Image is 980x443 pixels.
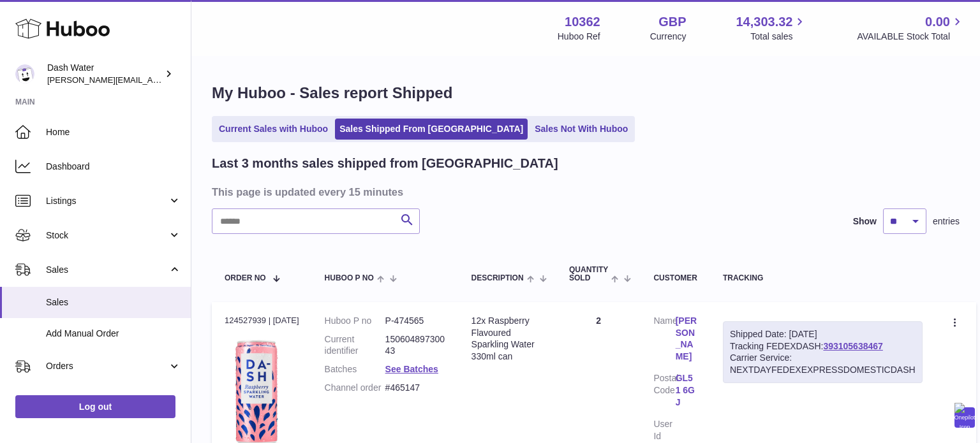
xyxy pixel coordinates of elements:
dt: Current identifier [325,333,385,358]
dd: #465147 [385,382,446,394]
a: [PERSON_NAME] [676,315,697,363]
a: Sales Not With Huboo [530,119,632,140]
a: 0.00 AVAILABLE Stock Total [857,13,965,43]
h1: My Huboo - Sales report Shipped [212,83,960,103]
div: Huboo Ref [558,31,600,43]
span: Stock [46,229,168,242]
strong: GBP [658,13,686,31]
div: 124527939 | [DATE] [225,315,299,326]
div: 12x Raspberry Flavoured Sparkling Water 330ml can [471,315,544,363]
span: Quantity Sold [569,266,608,282]
span: AVAILABLE Stock Total [857,31,965,43]
div: Shipped Date: [DATE] [730,328,916,340]
dt: Name [653,315,675,367]
span: [PERSON_NAME][EMAIL_ADDRESS][DOMAIN_NAME] [47,75,256,85]
span: Add Manual Order [46,328,181,340]
span: Sales [46,296,181,309]
a: 393105638467 [823,341,882,351]
div: Customer [653,274,697,282]
dd: P-474565 [385,315,446,327]
a: Current Sales with Huboo [214,119,332,140]
span: Huboo P no [325,274,374,282]
a: Sales Shipped From [GEOGRAPHIC_DATA] [335,119,528,140]
span: Orders [46,360,168,372]
label: Show [853,215,877,228]
span: Dashboard [46,161,181,173]
span: 0.00 [925,13,950,31]
span: Order No [225,274,266,282]
div: Tracking FEDEXDASH: [723,321,923,384]
div: Tracking [723,274,923,282]
span: entries [933,215,960,228]
dt: User Id [653,418,675,442]
div: Currency [650,31,687,43]
span: Sales [46,264,168,276]
dt: Batches [325,363,385,375]
dt: Channel order [325,382,385,394]
div: Carrier Service: NEXTDAYFEDEXEXPRESSDOMESTICDASH [730,352,916,376]
span: 14,303.32 [736,13,792,31]
dt: Huboo P no [325,315,385,327]
a: 14,303.32 Total sales [736,13,807,43]
dt: Postal Code [653,372,675,412]
div: Dash Water [47,62,162,86]
a: Log out [15,395,175,418]
a: See Batches [385,364,438,374]
dd: 15060489730043 [385,333,446,358]
strong: 10362 [565,13,600,31]
span: Home [46,126,181,138]
h2: Last 3 months sales shipped from [GEOGRAPHIC_DATA] [212,155,558,172]
img: james@dash-water.com [15,64,34,84]
a: GL51 6GJ [676,372,697,409]
span: Listings [46,195,168,207]
span: Total sales [750,31,807,43]
h3: This page is updated every 15 minutes [212,185,956,199]
span: Description [471,274,524,282]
